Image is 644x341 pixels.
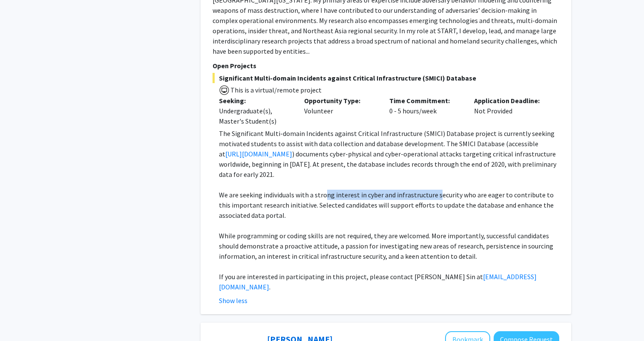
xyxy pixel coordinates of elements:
p: We are seeking individuals with a strong interest in cyber and infrastructure security who are ea... [219,190,559,220]
p: Opportunity Type: [304,95,377,106]
span: Significant Multi-domain Incidents against Critical Infrastructure (SMICI) Database [213,73,559,83]
p: If you are interested in participating in this project, please contact [PERSON_NAME] Sin at . [219,272,559,292]
a: [URL][DOMAIN_NAME] [225,150,292,158]
p: Open Projects [213,61,559,71]
span: This is a virtual/remote project [230,86,322,94]
p: Seeking: [219,95,291,106]
p: Application Deadline: [474,95,546,106]
p: While programming or coding skills are not required, they are welcomed. More importantly, success... [219,231,559,261]
p: The Significant Multi-domain Incidents against Critical Infrastructure (SMICI) Database project i... [219,128,559,179]
div: Volunteer [298,95,383,126]
div: Not Provided [468,95,553,126]
p: Time Commitment: [389,95,462,106]
div: 0 - 5 hours/week [383,95,468,126]
iframe: Chat [6,303,36,335]
a: [EMAIL_ADDRESS][DOMAIN_NAME] [219,272,537,291]
button: Show less [219,295,247,306]
div: Undergraduate(s), Master's Student(s) [219,106,291,126]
